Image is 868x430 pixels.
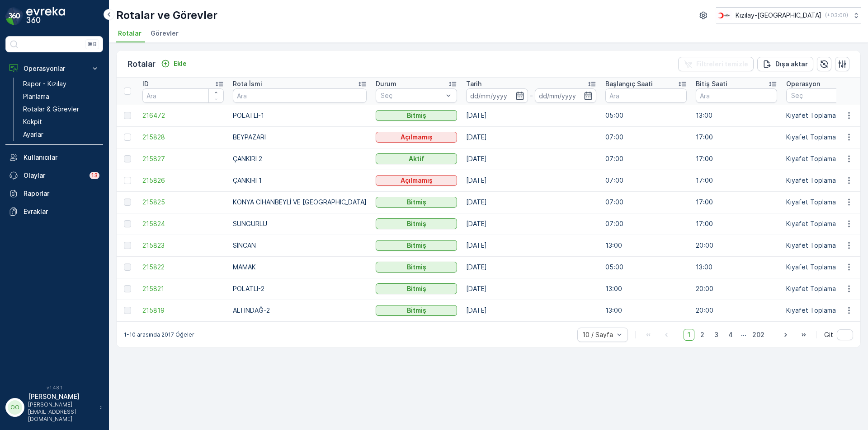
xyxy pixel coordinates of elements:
[407,219,426,228] p: Bitmiş
[142,284,224,293] a: 215821
[601,170,691,191] td: 07:00
[601,105,691,126] td: 05:00
[376,240,457,251] button: Bitmiş
[116,8,217,23] p: Rotalar ve Görevler
[157,58,190,69] button: Ekle
[142,306,224,315] a: 215819
[376,79,396,88] p: Durum
[142,111,224,120] span: 216472
[23,130,43,139] p: Ayarlar
[462,105,601,126] td: [DATE]
[118,29,142,38] span: Rotalar
[28,392,95,401] p: [PERSON_NAME]
[142,219,224,228] a: 215824
[28,401,95,423] p: [PERSON_NAME][EMAIL_ADDRESS][DOMAIN_NAME]
[376,262,457,273] button: Bitmiş
[24,207,99,216] p: Evraklar
[19,78,103,90] a: Rapor - Kızılay
[736,11,821,20] p: Kızılay-[GEOGRAPHIC_DATA]
[601,191,691,213] td: 07:00
[376,283,457,294] button: Bitmiş
[19,128,103,141] a: Ayarlar
[716,10,732,20] img: k%C4%B1z%C4%B1lay.png
[124,177,131,184] div: Toggle Row Selected
[127,58,156,70] p: Rotalar
[5,392,103,423] button: OO[PERSON_NAME][PERSON_NAME][EMAIL_ADDRESS][DOMAIN_NAME]
[142,198,224,207] a: 215825
[233,88,367,103] input: Ara
[26,7,65,25] img: logo_dark-DEwI_e13.png
[530,90,533,101] p: -
[462,191,601,213] td: [DATE]
[142,176,224,185] a: 215826
[462,300,601,321] td: [DATE]
[462,148,601,170] td: [DATE]
[142,263,224,272] a: 215822
[23,92,49,101] p: Planlama
[24,189,99,198] p: Raporlar
[462,213,601,235] td: [DATE]
[142,154,224,163] span: 215827
[233,79,262,88] p: Rota İsmi
[409,154,425,163] p: Aktif
[24,64,85,73] p: Operasyonlar
[24,171,84,180] p: Olaylar
[691,126,782,148] td: 17:00
[696,88,777,103] input: Ara
[462,170,601,191] td: [DATE]
[5,148,103,166] a: Kullanıcılar
[407,306,426,315] p: Bitmiş
[23,79,66,88] p: Rapor - Kızılay
[142,133,224,142] span: 215828
[691,148,782,170] td: 17:00
[691,256,782,278] td: 13:00
[376,132,457,143] button: Açılmamış
[466,79,481,88] p: Tarih
[24,153,99,162] p: Kullanıcılar
[691,213,782,235] td: 17:00
[462,278,601,300] td: [DATE]
[228,278,371,300] td: POLATLI-2
[775,60,808,69] p: Dışa aktar
[124,331,194,338] p: 1-10 arasında 2017 Öğeler
[696,60,748,69] p: Filtreleri temizle
[124,307,131,314] div: Toggle Row Selected
[376,197,457,208] button: Bitmiş
[825,12,848,19] p: ( +03:00 )
[5,203,103,221] a: Evraklar
[376,175,457,186] button: Açılmamış
[407,263,426,272] p: Bitmiş
[684,329,694,341] span: 1
[757,57,813,71] button: Dışa aktar
[786,79,820,88] p: Operasyon
[710,329,722,341] span: 3
[691,170,782,191] td: 17:00
[124,220,131,227] div: Toggle Row Selected
[407,284,426,293] p: Bitmiş
[462,235,601,256] td: [DATE]
[696,79,727,88] p: Bitiş Saati
[824,330,833,339] span: Git
[724,329,737,341] span: 4
[228,235,371,256] td: SİNCAN
[407,111,426,120] p: Bitmiş
[605,79,653,88] p: Başlangıç Saati
[88,41,97,48] p: ⌘B
[228,126,371,148] td: BEYPAZARI
[407,241,426,250] p: Bitmiş
[228,191,371,213] td: KONYA CİHANBEYLİ VE [GEOGRAPHIC_DATA]
[124,199,131,206] div: Toggle Row Selected
[142,241,224,250] a: 215823
[5,166,103,185] a: Olaylar13
[91,172,98,179] p: 13
[376,305,457,316] button: Bitmiş
[23,105,79,114] p: Rotalar & Görevler
[462,256,601,278] td: [DATE]
[601,278,691,300] td: 13:00
[5,185,103,203] a: Raporlar
[124,155,131,162] div: Toggle Row Selected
